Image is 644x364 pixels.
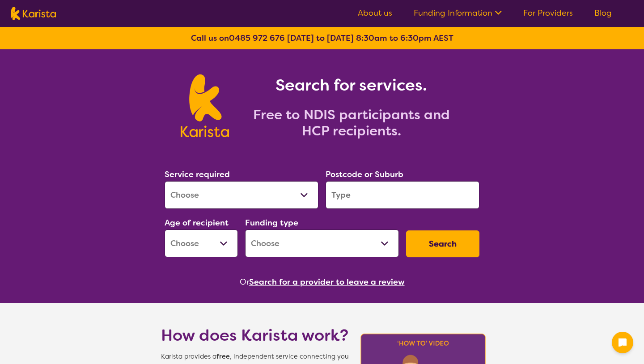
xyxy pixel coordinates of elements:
[326,181,479,209] input: Type
[161,325,349,346] h1: How does Karista work?
[358,8,392,18] a: About us
[406,230,479,257] button: Search
[249,275,405,289] button: Search for a provider to leave a review
[414,8,502,18] a: Funding Information
[229,33,285,43] a: 0485 972 676
[240,275,249,289] span: Or
[165,217,229,228] label: Age of recipient
[240,74,463,96] h1: Search for services.
[240,107,463,139] h2: Free to NDIS participants and HCP recipients.
[165,169,230,180] label: Service required
[11,7,56,20] img: Karista logo
[216,352,230,361] b: free
[594,8,612,18] a: Blog
[245,217,298,228] label: Funding type
[523,8,573,18] a: For Providers
[326,169,403,180] label: Postcode or Suburb
[191,33,453,43] b: Call us on [DATE] to [DATE] 8:30am to 6:30pm AEST
[181,74,229,137] img: Karista logo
